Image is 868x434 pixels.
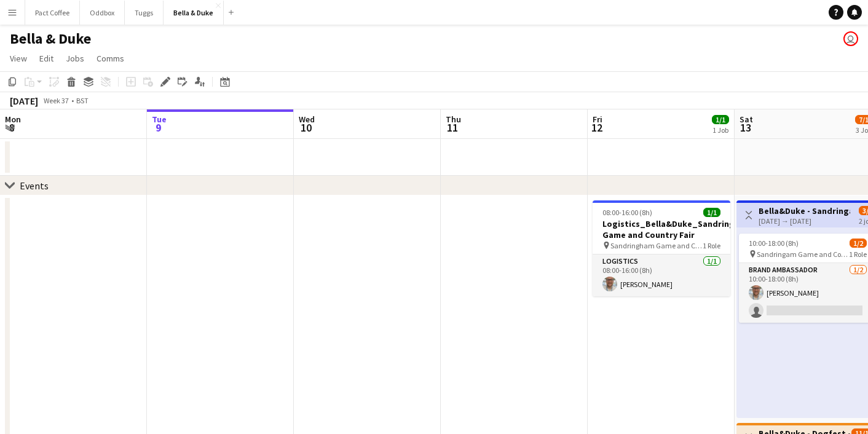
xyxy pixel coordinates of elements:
span: 11 [444,120,461,135]
span: 1/2 [850,239,867,248]
span: Fri [593,114,602,125]
div: Events [20,180,49,192]
button: Tuggs [125,1,164,25]
span: 1 Role [849,250,867,259]
span: Sat [740,114,753,125]
span: Sandringam Game and Country Fair [757,250,849,259]
span: 12 [591,120,602,135]
span: 10 [297,120,315,135]
a: View [5,50,32,66]
div: BST [76,96,89,105]
h3: Logistics_Bella&Duke_Sandringham Game and Country Fair [593,218,730,240]
div: [DATE] → [DATE] [759,216,850,226]
app-job-card: 08:00-16:00 (8h)1/1Logistics_Bella&Duke_Sandringham Game and Country Fair Sandringham Game and Co... [593,200,730,296]
h1: Bella & Duke [10,30,91,48]
div: [DATE] [10,95,38,107]
span: Thu [446,114,461,125]
span: 1/1 [703,208,720,217]
span: View [10,53,27,64]
span: 9 [150,120,167,135]
a: Jobs [61,50,89,66]
span: Wed [299,114,315,125]
span: 8 [3,120,21,135]
span: Edit [39,53,53,64]
a: Edit [34,50,58,66]
span: 13 [738,120,753,135]
app-card-role: Logistics1/108:00-16:00 (8h)[PERSON_NAME] [593,254,730,296]
span: Tue [152,114,167,125]
span: 1 Role [703,241,720,250]
span: 10:00-18:00 (8h) [749,239,799,248]
button: Bella & Duke [164,1,224,25]
span: Mon [5,114,21,125]
app-user-avatar: Chubby Bear [843,31,858,46]
div: 1 Job [712,125,728,135]
button: Oddbox [80,1,125,25]
span: Jobs [66,53,84,64]
button: Pact Coffee [25,1,80,25]
span: Week 37 [41,96,71,105]
a: Comms [92,50,129,66]
span: Comms [97,53,124,64]
span: 08:00-16:00 (8h) [602,208,652,217]
h3: Bella&Duke - Sandringam Game and Country Fair [759,205,850,216]
span: Sandringham Game and Country Fair [610,241,703,250]
span: 1/1 [712,115,729,124]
